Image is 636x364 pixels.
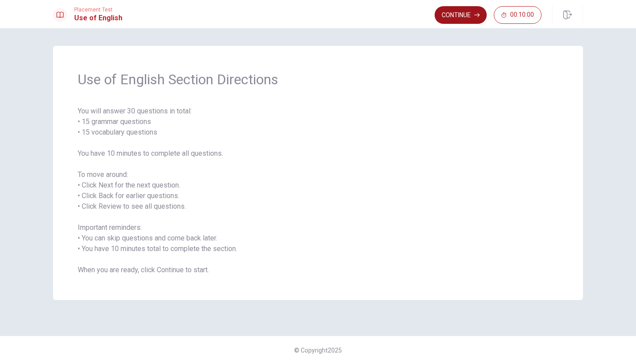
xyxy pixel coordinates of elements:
[494,6,541,24] button: 00:10:00
[435,6,487,24] button: Continue
[74,7,122,13] span: Placement Test
[74,13,122,23] h1: Use of English
[78,71,558,88] span: Use of English Section Directions
[78,106,558,275] span: You will answer 30 questions in total: • 15 grammar questions • 15 vocabulary questions You have ...
[294,347,342,354] span: © Copyright 2025
[510,11,534,19] span: 00:10:00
